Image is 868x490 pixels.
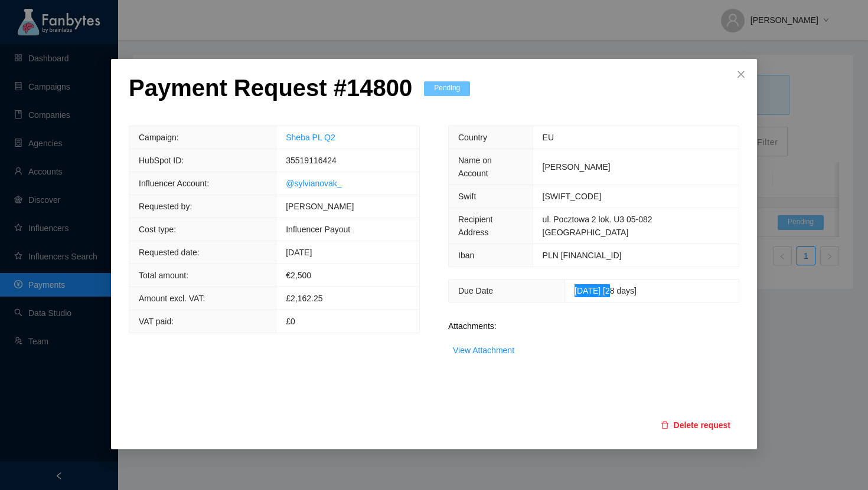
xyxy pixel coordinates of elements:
p: Payment Request # 14800 [129,74,412,102]
a: @sylvianovak_ [286,179,341,188]
span: € 2,500 [286,271,311,280]
button: deleteDelete request [652,416,739,435]
span: £0 [286,317,295,326]
span: Due Date [458,286,493,295]
span: Delete request [674,419,730,432]
span: Cost type: [139,225,176,234]
span: Total amount: [139,271,188,280]
span: Influencer Payout [286,225,350,234]
span: [PERSON_NAME] [543,162,611,172]
span: Iban [458,251,474,260]
a: View Attachment [453,346,514,355]
span: [DATE] [28 days] [575,286,637,295]
span: PLN [FINANCIAL_ID] [543,251,622,260]
span: Requested date: [139,248,200,257]
span: [SWIFT_CODE] [543,192,602,201]
span: Country [458,133,487,142]
button: Close [725,59,757,91]
span: Pending [424,81,470,96]
span: Campaign: [139,133,179,142]
span: Amount excl. VAT: [139,294,205,303]
span: close [736,70,746,79]
span: £2,162.25 [286,294,322,303]
span: VAT paid: [139,317,174,326]
span: ul. Pocztowa 2 lok. U3 05-082 [GEOGRAPHIC_DATA] [543,215,652,237]
span: delete [661,421,669,430]
span: 35519116424 [286,156,337,165]
span: Recipient Address [458,215,492,237]
span: Influencer Account: [139,179,209,188]
span: Name on Account [458,156,492,178]
span: Swift [458,192,476,201]
span: EU [543,133,554,142]
span: HubSpot ID: [139,156,184,165]
span: [DATE] [286,248,312,257]
a: Sheba PL Q2 [286,133,335,142]
span: Requested by: [139,202,192,211]
span: [PERSON_NAME] [286,202,354,211]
